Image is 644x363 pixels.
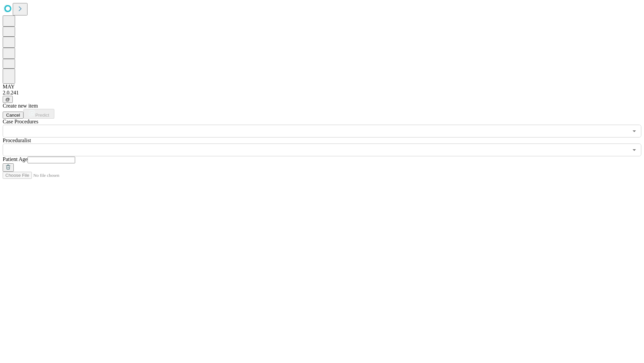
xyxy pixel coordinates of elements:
[3,90,641,96] div: 2.0.241
[630,145,639,155] button: Open
[3,84,641,90] div: MAY
[3,112,23,119] button: Cancel
[630,126,639,136] button: Open
[3,96,13,103] button: @
[35,113,49,118] span: Predict
[3,137,31,143] span: Proceduralist
[5,97,10,102] span: @
[6,113,20,118] span: Cancel
[3,103,38,109] span: Create new item
[3,119,38,124] span: Scheduled Procedure
[23,109,54,119] button: Predict
[3,156,28,162] span: Patient Age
